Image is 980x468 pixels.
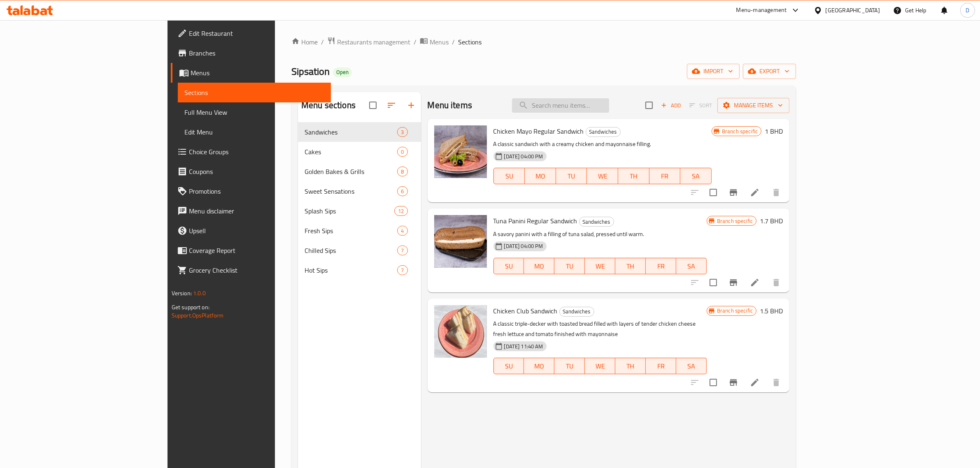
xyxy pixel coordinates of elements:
[458,37,482,47] span: Sections
[298,241,421,260] div: Chilled Sips7
[414,37,417,47] li: /
[736,5,787,15] div: Menu-management
[680,260,703,272] span: SA
[493,139,712,149] p: A classic sandwich with a creamy chicken and mayonnaise filling.
[305,265,397,275] div: Hot Sips
[493,215,577,227] span: Tuna Panini Regular Sandwich
[395,207,407,215] span: 12
[724,100,783,111] span: Manage items
[305,167,397,176] span: Golden Bakes & Grills
[189,28,325,38] span: Edit Restaurant
[750,278,760,287] a: Edit menu item
[398,247,407,255] span: 7
[171,201,331,221] a: Menu disclaimer
[717,98,789,113] button: Manage items
[420,37,449,47] a: Menus
[676,258,707,274] button: SA
[750,188,760,197] a: Edit menu item
[556,168,587,184] button: TU
[171,63,331,83] a: Menus
[398,148,407,156] span: 0
[397,226,407,236] div: items
[333,67,352,77] div: Open
[333,69,352,76] span: Open
[191,68,325,78] span: Menus
[646,258,676,274] button: FR
[766,373,786,392] button: delete
[493,125,584,137] span: Chicken Mayo Regular Sandwich
[501,242,547,250] span: [DATE] 04:00 PM
[649,360,673,372] span: FR
[298,260,421,280] div: Hot Sips7
[189,206,325,216] span: Menu disclaimer
[680,168,712,184] button: SA
[714,217,756,225] span: Branch specific
[305,246,397,255] span: Chilled Sips
[558,260,582,272] span: TU
[750,66,789,76] span: export
[646,358,676,374] button: FR
[452,37,455,47] li: /
[171,241,331,260] a: Coverage Report
[527,260,551,272] span: MO
[501,153,547,160] span: [DATE] 04:00 PM
[588,360,612,372] span: WE
[687,64,740,79] button: import
[430,37,449,47] span: Menus
[705,184,722,201] span: Select to update
[558,360,582,372] span: TU
[172,310,224,321] a: Support.OpsPlatform
[298,162,421,181] div: Golden Bakes & Grills8
[554,258,585,274] button: TU
[766,273,786,292] button: delete
[525,168,556,184] button: MO
[172,302,210,313] span: Get support on:
[298,221,421,241] div: Fresh Sips4
[622,170,646,182] span: TH
[724,273,743,292] button: Branch-specific-item
[559,170,584,182] span: TU
[497,360,521,372] span: SU
[615,258,646,274] button: TH
[760,215,783,227] h6: 1.7 BHD
[658,99,684,112] span: Add item
[585,258,615,274] button: WE
[298,122,421,142] div: Sandwiches3
[305,147,397,157] span: Cakes
[512,98,609,113] input: search
[171,260,331,280] a: Grocery Checklist
[493,229,707,239] p: A savory panini with a filling of tuna salad, pressed until warm.
[189,226,325,236] span: Upsell
[527,360,551,372] span: MO
[615,358,646,374] button: TH
[189,147,325,157] span: Choice Groups
[171,221,331,241] a: Upsell
[434,305,487,358] img: Chicken Club Sandwich
[305,186,397,196] div: Sweet Sensations
[497,170,522,182] span: SU
[189,167,325,176] span: Coupons
[305,127,397,137] span: Sandwiches
[397,246,407,255] div: items
[724,183,743,202] button: Branch-specific-item
[382,95,401,115] span: Sort sections
[588,260,612,272] span: WE
[714,307,756,315] span: Branch specific
[178,122,331,142] a: Edit Menu
[559,307,594,317] div: Sandwiches
[171,23,331,43] a: Edit Restaurant
[524,358,554,374] button: MO
[298,201,421,221] div: Splash Sips12
[585,358,615,374] button: WE
[184,127,325,137] span: Edit Menu
[524,258,554,274] button: MO
[528,170,553,182] span: MO
[497,260,521,272] span: SU
[660,101,682,110] span: Add
[184,107,325,117] span: Full Menu View
[298,181,421,201] div: Sweet Sensations6
[327,37,410,47] a: Restaurants management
